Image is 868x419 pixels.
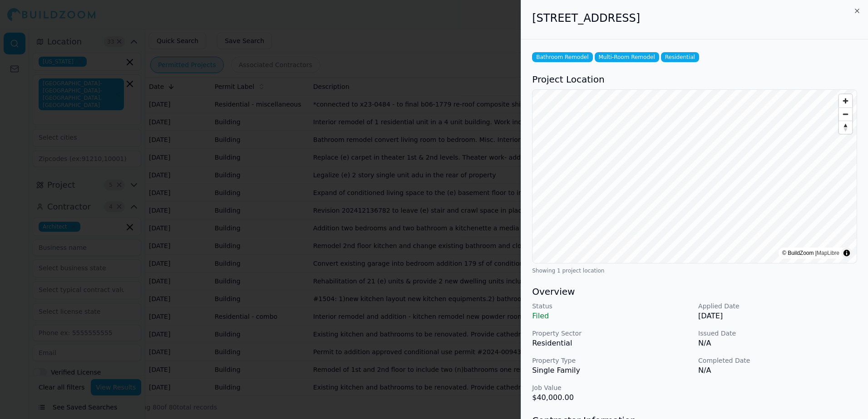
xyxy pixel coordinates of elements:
p: Residential [532,338,691,349]
p: Applied Date [698,302,857,311]
button: Reset bearing to north [839,121,852,134]
p: Filed [532,311,691,322]
p: Job Value [532,383,691,392]
div: Showing 1 project location [532,267,857,274]
p: Property Sector [532,329,691,338]
span: Multi-Room Remodel [595,52,659,62]
p: Single Family [532,365,691,376]
p: Property Type [532,356,691,365]
p: [DATE] [698,311,857,322]
p: Completed Date [698,356,857,365]
h2: [STREET_ADDRESS] [532,11,857,25]
h3: Project Location [532,73,857,86]
p: N/A [698,338,857,349]
p: Status [532,302,691,311]
summary: Toggle attribution [841,248,852,258]
h3: Overview [532,285,857,298]
p: N/A [698,365,857,376]
p: $40,000.00 [532,392,691,403]
button: Zoom in [839,94,852,107]
button: Zoom out [839,107,852,121]
canvas: Map [533,90,857,263]
a: MapLibre [817,250,839,256]
span: Bathroom Remodel [532,52,592,62]
div: © BuildZoom | [782,248,839,258]
span: Residential [661,52,699,62]
p: Issued Date [698,329,857,338]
